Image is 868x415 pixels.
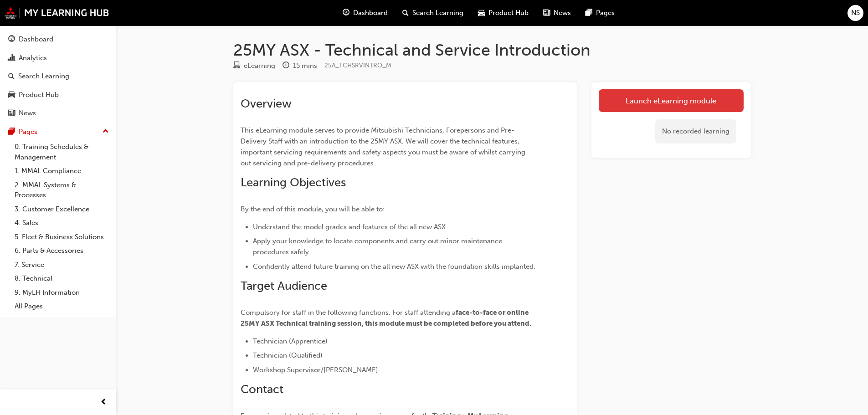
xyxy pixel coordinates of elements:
span: guage-icon [8,36,15,44]
span: Technician (Apprentice) [253,337,328,345]
span: pages-icon [8,128,15,136]
a: Product Hub [4,87,113,103]
a: 5. Fleet & Business Solutions [11,230,113,244]
div: 15 mins [293,61,317,71]
span: chart-icon [8,54,15,62]
a: Launch eLearning module [599,89,744,112]
span: news-icon [543,7,550,19]
a: 2. MMAL Systems & Processes [11,178,113,202]
span: Overview [241,97,292,111]
a: guage-iconDashboard [335,4,395,22]
img: mmal [5,7,109,19]
div: Search Learning [18,71,69,82]
span: search-icon [402,7,409,19]
div: Dashboard [19,34,53,45]
a: 7. Service [11,258,113,272]
a: 6. Parts & Accessories [11,244,113,258]
button: DashboardAnalyticsSearch LearningProduct HubNews [4,29,113,123]
a: news-iconNews [536,4,578,22]
span: Workshop Supervisor/[PERSON_NAME] [253,366,378,374]
button: Pages [4,123,113,140]
span: car-icon [8,91,15,99]
button: NS [847,5,863,21]
span: Technician (Qualified) [253,351,323,359]
a: 1. MMAL Compliance [11,164,113,178]
span: Learning Objectives [241,175,346,190]
span: Dashboard [353,8,388,18]
a: car-iconProduct Hub [471,4,536,22]
span: guage-icon [343,7,349,19]
span: This eLearning module serves to provide Mitsubishi Technicians, Forepersons and Pre-Delivery Staf... [241,126,527,167]
a: All Pages [11,299,113,313]
span: search-icon [8,72,15,81]
span: Learning resource code [324,61,391,69]
span: Understand the model grades and features of the all new ASX [253,223,446,231]
a: 0. Training Schedules & Management [11,140,113,164]
span: car-icon [478,7,485,19]
span: NS [851,8,860,18]
span: Compulsory for staff in the following functions. For staff attending a [241,308,456,317]
span: face-to-face or online 25MY ASX Technical training session, this module must be completed before ... [241,308,531,328]
a: 4. Sales [11,216,113,230]
a: Analytics [4,50,113,67]
div: Analytics [19,53,47,63]
span: clock-icon [282,62,289,70]
span: Contact [241,382,283,396]
a: pages-iconPages [578,4,622,22]
div: Type [233,60,275,72]
span: learningResourceType_ELEARNING-icon [233,62,240,70]
span: Product Hub [488,8,529,18]
span: Confidently attend future training on the all new ASX with the foundation skills implanted. [253,262,535,271]
a: News [4,105,113,122]
span: news-icon [8,109,15,118]
span: Pages [596,8,615,18]
div: Duration [282,60,317,72]
div: No recorded learning [655,119,736,143]
a: Search Learning [4,68,113,85]
a: Dashboard [4,31,113,48]
span: News [554,8,571,18]
span: Target Audience [241,279,327,293]
h1: 25MY ASX - Technical and Service Introduction [233,40,751,60]
span: By the end of this module, you will be able to: [241,205,385,213]
div: eLearning [244,61,275,71]
a: 8. Technical [11,272,113,286]
span: pages-icon [586,7,592,19]
div: Pages [19,127,37,137]
a: 9. MyLH Information [11,286,113,300]
span: up-icon [103,126,109,138]
span: prev-icon [100,397,107,408]
a: 3. Customer Excellence [11,202,113,216]
span: Apply your knowledge to locate components and carry out minor maintenance procedures safely [253,237,504,256]
a: search-iconSearch Learning [395,4,471,22]
div: Product Hub [19,90,59,100]
span: Search Learning [412,8,463,18]
div: News [19,108,36,118]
